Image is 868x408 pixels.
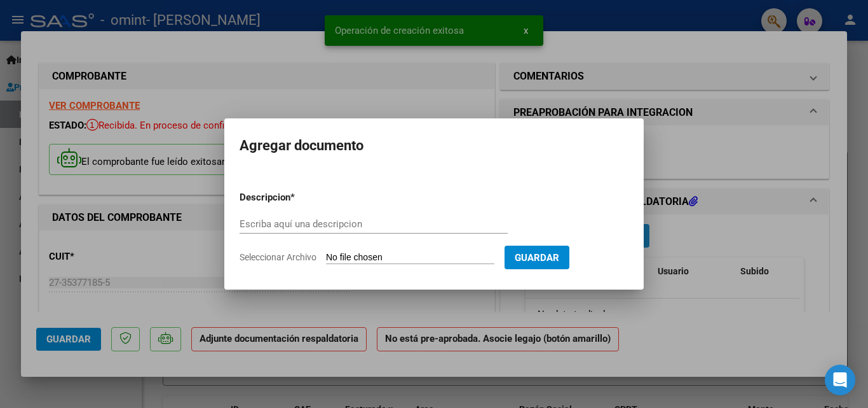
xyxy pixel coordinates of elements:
h2: Agregar documento [240,134,628,158]
span: Guardar [515,252,559,264]
span: Seleccionar Archivo [240,252,316,262]
p: Descripcion [240,190,356,205]
button: Guardar [505,246,569,269]
div: Open Intercom Messenger [825,365,855,395]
